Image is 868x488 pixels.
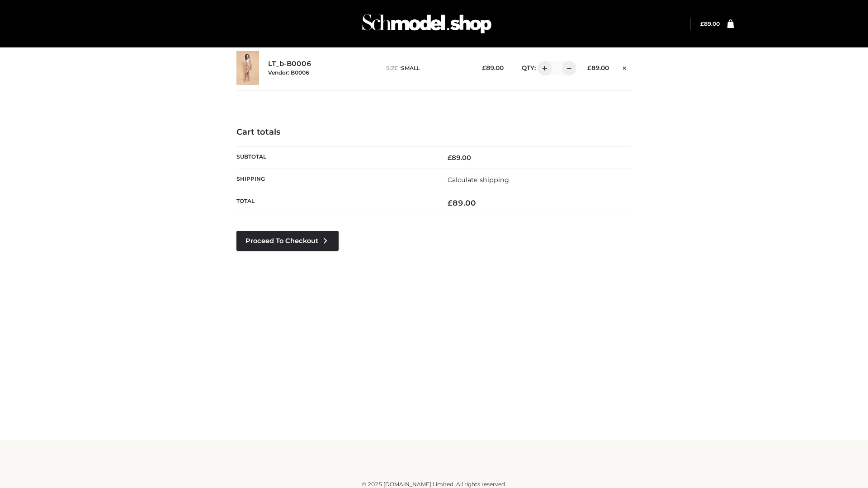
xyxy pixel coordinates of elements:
bdi: 89.00 [448,198,476,207]
a: £89.00 [700,20,720,27]
span: £ [448,154,452,162]
h4: Cart totals [236,127,632,137]
a: LT_b-B0006 [268,60,311,68]
bdi: 89.00 [482,64,504,71]
bdi: 89.00 [448,154,471,162]
span: £ [448,198,453,207]
span: £ [700,20,704,27]
span: £ [482,64,486,71]
img: Schmodel Admin 964 [359,6,495,42]
div: QTY: [513,61,573,75]
p: size : [386,64,468,72]
img: LT_b-B0006 - SMALL [236,51,259,85]
a: Remove this item [618,61,632,73]
th: Shipping [236,169,434,191]
span: SMALL [401,65,420,71]
small: Vendor: B0006 [268,69,309,76]
a: Calculate shipping [448,176,509,184]
bdi: 89.00 [587,64,609,71]
span: £ [587,64,591,71]
th: Subtotal [236,146,434,169]
th: Total [236,191,434,215]
bdi: 89.00 [700,20,720,27]
a: Proceed to Checkout [236,231,339,251]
